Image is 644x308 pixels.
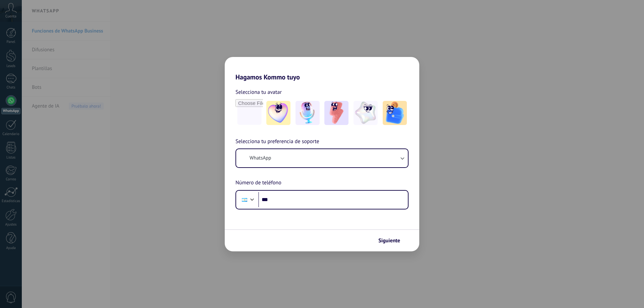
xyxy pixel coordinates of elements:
[235,179,281,187] span: Número de teléfono
[324,101,348,125] img: -3.jpeg
[235,88,282,97] span: Selecciona tu avatar
[375,235,409,246] button: Siguiente
[238,193,251,207] div: Argentina: + 54
[266,101,290,125] img: -1.jpeg
[236,149,408,167] button: WhatsApp
[235,137,319,146] span: Selecciona tu preferencia de soporte
[225,57,419,81] h2: Hagamos Kommo tuyo
[378,238,400,243] span: Siguiente
[354,101,378,125] img: -4.jpeg
[296,101,320,125] img: -2.jpeg
[250,155,271,162] span: WhatsApp
[383,101,407,125] img: -5.jpeg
